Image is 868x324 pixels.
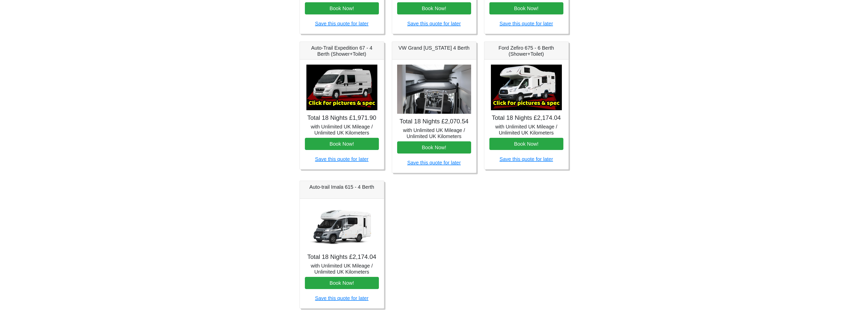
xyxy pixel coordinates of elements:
img: Auto-trail Imala 615 - 4 Berth [306,204,377,249]
h4: Total 18 Nights £1,971.90 [305,114,379,122]
h5: with Unlimited UK Mileage / Unlimited UK Kilometers [305,263,379,275]
a: Save this quote for later [315,21,368,26]
a: Save this quote for later [315,156,368,162]
a: Save this quote for later [407,160,461,165]
button: Book Now! [397,2,471,14]
h4: Total 18 Nights £2,174.04 [305,253,379,261]
a: Save this quote for later [500,21,553,26]
h4: Total 18 Nights £2,070.54 [397,118,471,125]
button: Book Now! [305,138,379,150]
a: Save this quote for later [500,156,553,162]
button: Book Now! [489,138,563,150]
h4: Total 18 Nights £2,174.04 [489,114,563,122]
h5: Auto-Trail Expedition 67 - 4 Berth (Shower+Toilet) [305,45,379,57]
h5: with Unlimited UK Mileage / Unlimited UK Kilometers [305,124,379,136]
a: Save this quote for later [407,21,461,26]
h5: VW Grand [US_STATE] 4 Berth [397,45,471,51]
h5: with Unlimited UK Mileage / Unlimited UK Kilometers [397,127,471,139]
button: Book Now! [305,2,379,14]
a: Save this quote for later [315,295,368,301]
img: Auto-Trail Expedition 67 - 4 Berth (Shower+Toilet) [306,65,377,110]
h5: with Unlimited UK Mileage / Unlimited UK Kilometers [489,124,563,136]
button: Book Now! [489,2,563,14]
h5: Auto-trail Imala 615 - 4 Berth [305,184,379,190]
button: Book Now! [305,277,379,289]
h5: Ford Zefiro 675 - 6 Berth (Shower+Toilet) [489,45,563,57]
img: VW Grand California 4 Berth [397,65,471,114]
button: Book Now! [397,141,471,154]
img: Ford Zefiro 675 - 6 Berth (Shower+Toilet) [491,65,562,110]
